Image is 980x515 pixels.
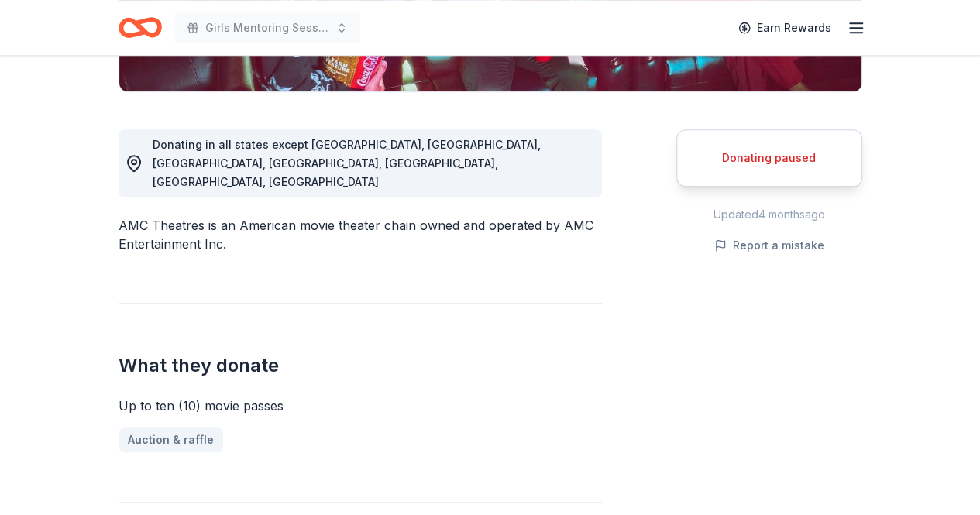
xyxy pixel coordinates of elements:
span: Donating in all states except [GEOGRAPHIC_DATA], [GEOGRAPHIC_DATA], [GEOGRAPHIC_DATA], [GEOGRAPHI... [153,138,541,188]
button: Girls Mentoring Sessions [174,12,360,43]
a: Auction & raffle [119,427,223,452]
a: Earn Rewards [729,14,841,42]
h2: What they donate [119,353,602,378]
div: AMC Theatres is an American movie theater chain owned and operated by AMC Entertainment Inc. [119,216,602,253]
div: Up to ten (10) movie passes [119,397,602,415]
button: Report a mistake [714,236,824,255]
span: Girls Mentoring Sessions [205,19,329,37]
a: Home [119,9,162,46]
div: Donating paused [696,149,843,167]
div: Updated 4 months ago [676,205,862,224]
